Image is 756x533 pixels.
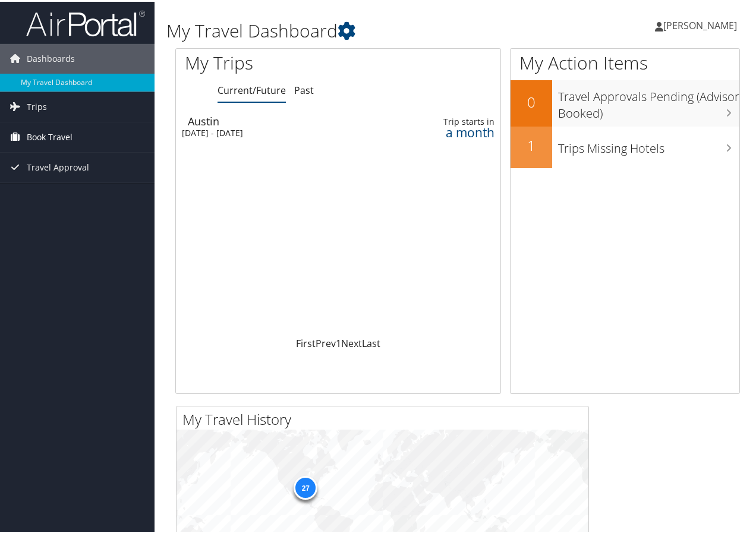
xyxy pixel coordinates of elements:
[188,114,388,125] div: Austin
[182,126,382,137] div: [DATE] - [DATE]
[166,17,555,42] h1: My Travel Dashboard
[316,335,336,348] a: Prev
[27,121,73,150] span: Book Travel
[185,49,356,74] h1: My Trips
[341,335,362,348] a: Next
[218,82,286,95] a: Current/Future
[27,42,75,72] span: Dashboards
[424,125,494,136] div: a month
[511,78,739,124] a: 0Travel Approvals Pending (Advisor Booked)
[558,133,739,155] h3: Trips Missing Hotels
[511,90,552,111] h2: 0
[511,125,739,166] a: 1Trips Missing Hotels
[296,335,316,348] a: First
[336,335,341,348] a: 1
[294,82,314,95] a: Past
[27,90,47,120] span: Trips
[424,115,494,125] div: Trip starts in
[655,6,749,42] a: [PERSON_NAME]
[26,8,145,36] img: airportal-logo.png
[663,17,737,30] span: [PERSON_NAME]
[27,151,89,181] span: Travel Approval
[511,134,552,154] h2: 1
[558,81,739,120] h3: Travel Approvals Pending (Advisor Booked)
[362,335,380,348] a: Last
[182,408,588,428] h2: My Travel History
[511,49,739,74] h1: My Action Items
[294,474,317,498] div: 27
